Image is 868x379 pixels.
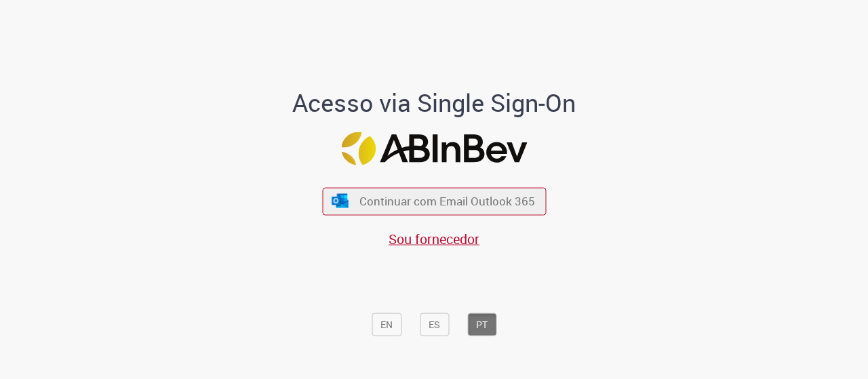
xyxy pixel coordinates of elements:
[331,194,350,208] img: ícone Azure/Microsoft 360
[389,229,479,247] a: Sou fornecedor
[359,193,535,209] span: Continuar com Email Outlook 365
[420,313,449,336] button: ES
[372,313,401,336] button: EN
[246,89,623,116] h1: Acesso via Single Sign-On
[467,313,496,336] button: PT
[322,187,546,215] button: ícone Azure/Microsoft 360 Continuar com Email Outlook 365
[341,132,527,165] img: Logo ABInBev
